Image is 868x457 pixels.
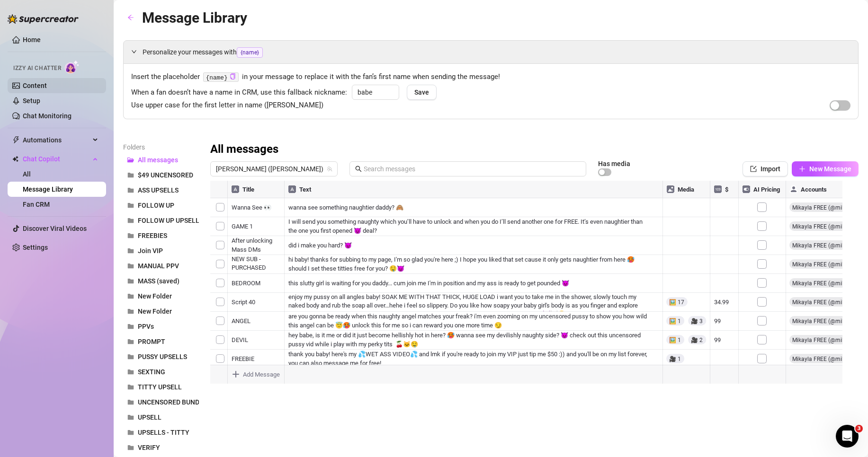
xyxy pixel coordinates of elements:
h3: All messages [210,142,278,157]
span: FOLLOW UP [138,202,174,209]
span: folder [127,172,134,178]
button: New Folder [123,289,199,304]
button: ASS UPSELLS [123,183,199,198]
span: Import [761,165,780,173]
a: Message Library [23,185,73,193]
button: Save [407,85,437,100]
span: folder [127,338,134,345]
span: PROMPT [138,338,165,345]
a: All [23,170,31,178]
iframe: Intercom live chat [836,425,859,448]
span: 3 [855,425,863,432]
button: MANUAL PPV [123,258,199,273]
a: Settings [23,244,48,251]
img: logo-BBDzfeDw.svg [8,14,79,24]
span: SEXTING [138,368,165,376]
span: plus [799,166,805,172]
article: Folders [123,142,199,152]
button: Import [743,161,788,176]
code: {name} [203,72,239,82]
span: folder [127,202,134,209]
span: PPVs [138,323,154,330]
article: Has media [598,161,630,167]
button: Join VIP [123,243,199,258]
span: $49 UNCENSORED [138,171,193,179]
span: PUSSY UPSELLS [138,353,187,360]
span: MANUAL PPV [138,262,179,270]
span: import [750,166,757,172]
span: Izzy AI Chatter [13,64,61,73]
button: PPVs [123,319,199,334]
span: folder [127,293,134,299]
span: MASS (saved) [138,277,179,285]
a: Home [23,36,41,44]
span: folder [127,217,134,224]
span: arrow-left [127,14,134,21]
span: TITTY UPSELL [138,383,182,391]
span: folder [127,444,134,451]
span: New Folder [138,308,172,315]
span: Chat Copilot [23,151,90,167]
span: All messages [138,156,178,164]
span: folder [127,187,134,193]
span: {name} [237,47,263,58]
button: FREEBIES [123,228,199,243]
span: thunderbolt [12,136,20,144]
span: Automations [23,132,90,148]
button: SEXTING [123,364,199,379]
button: FOLLOW UP UPSELL [123,213,199,228]
span: search [355,166,362,172]
button: UNCENSORED BUNDLE [123,395,199,410]
span: expanded [131,49,137,54]
button: New Folder [123,304,199,319]
span: ASS UPSELLS [138,186,179,194]
button: UPSELL [123,410,199,425]
img: AI Chatter [65,60,80,74]
input: Search messages [364,164,581,174]
span: FREEBIES [138,232,167,239]
span: Personalize your messages with [143,47,850,58]
span: folder [127,353,134,360]
span: folder [127,399,134,405]
span: copy [230,73,236,79]
a: Content [23,82,47,89]
span: folder [127,263,134,269]
span: VERIFY [138,444,160,451]
span: Use upper case for the first letter in name ([PERSON_NAME]) [131,100,323,111]
span: New Message [809,165,851,173]
article: Message Library [142,7,247,29]
button: FOLLOW UP [123,198,199,213]
span: UNCENSORED BUNDLE [138,398,207,406]
span: folder [127,369,134,375]
span: folder [127,308,134,315]
span: FOLLOW UP UPSELL [138,217,199,224]
button: All messages [123,152,199,167]
a: Setup [23,97,40,105]
button: UPSELLS - TITTY [123,425,199,440]
span: UPSELLS - TITTY [138,429,189,436]
span: When a fan doesn’t have a name in CRM, use this fallback nickname: [131,87,347,98]
button: MASS (saved) [123,273,199,289]
a: Discover Viral Videos [23,225,87,232]
span: folder-open [127,157,134,163]
div: Personalize your messages with{name} [124,41,858,63]
button: New Message [792,161,859,176]
span: folder [127,414,134,421]
button: Click to Copy [230,73,236,80]
a: Chat Monitoring [23,112,72,120]
span: UPSELL [138,413,161,421]
span: Insert the placeholder in your message to replace it with the fan’s first name when sending the m... [131,71,850,83]
button: $49 UNCENSORED [123,167,199,183]
img: Chat Copilot [12,156,18,162]
button: VERIFY [123,440,199,455]
span: folder [127,232,134,239]
span: Join VIP [138,247,163,255]
button: TITTY UPSELL [123,379,199,395]
span: New Folder [138,292,172,300]
span: Mikayla FREE (mikayla_demaiter) [216,162,332,176]
span: folder [127,247,134,254]
button: PROMPT [123,334,199,349]
span: folder [127,323,134,330]
a: Fan CRM [23,201,50,208]
span: folder [127,429,134,436]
